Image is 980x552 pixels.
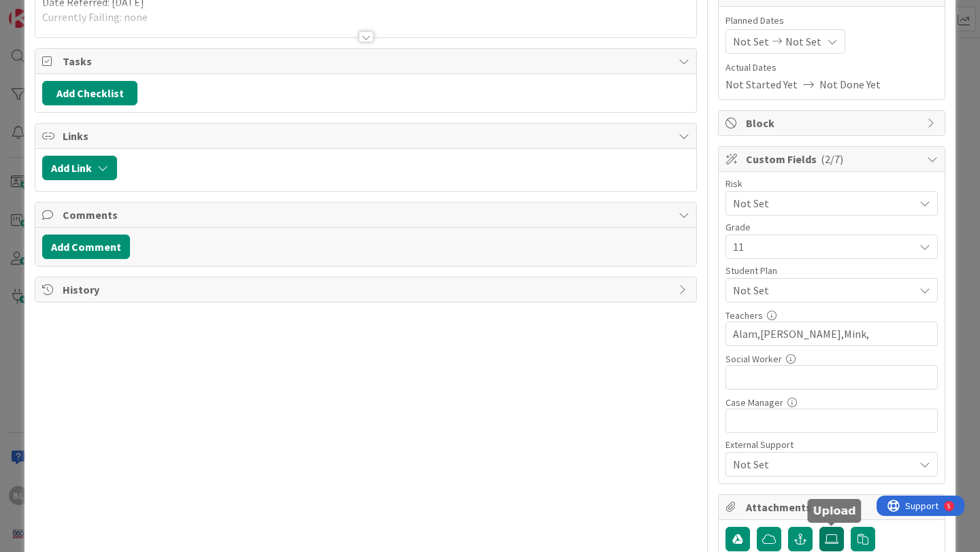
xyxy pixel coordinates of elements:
span: Links [63,128,672,144]
div: External Support [725,440,938,449]
label: Social Worker [725,353,782,365]
span: Tasks [63,53,672,69]
div: Risk [725,179,938,188]
span: Planned Dates [725,14,938,28]
span: Comments [63,207,672,223]
span: Actual Dates [725,61,938,75]
label: Teachers [725,309,763,322]
span: Not Set [733,456,914,472]
div: Grade [725,222,938,232]
span: ( 2/7 ) [821,152,843,166]
div: 5 [71,5,74,16]
button: Add Link [42,156,117,180]
div: Student Plan [725,266,938,275]
span: Not Set [733,282,914,298]
h5: Upload [813,504,856,517]
span: Not Set [785,33,821,50]
span: Not Set [733,194,907,213]
button: Add Comment [42,235,130,259]
span: Not Started Yet [725,76,798,92]
span: Support [29,2,62,18]
span: Custom Fields [746,151,920,167]
span: Block [746,115,920,131]
span: Not Done Yet [819,76,881,92]
span: 11 [733,237,907,256]
button: Add Checklist [42,81,137,105]
label: Case Manager [725,396,783,409]
span: Not Set [733,33,769,50]
span: History [63,281,672,298]
span: Attachments [746,499,920,515]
